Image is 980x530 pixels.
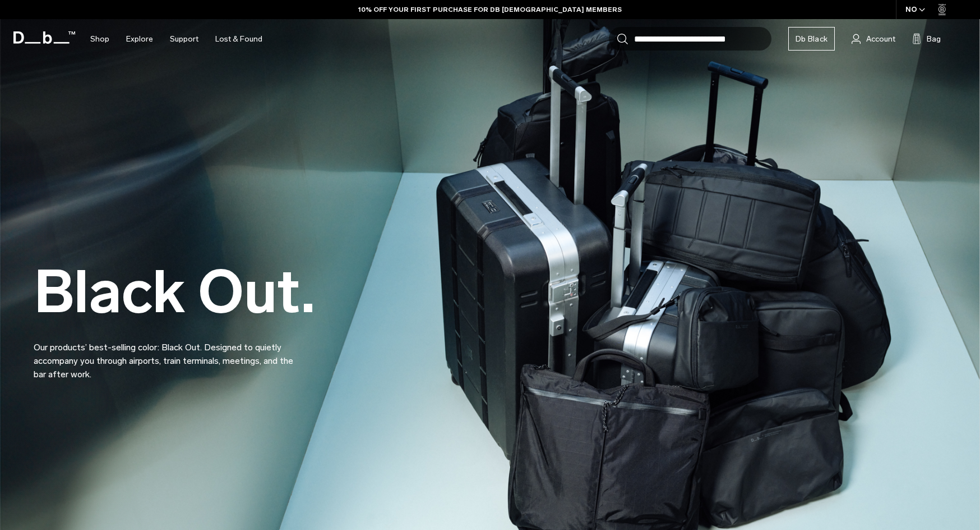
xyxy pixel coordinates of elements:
a: Account [852,32,895,45]
a: Lost & Found [215,19,262,59]
h2: Black Out. [34,263,315,322]
a: 10% OFF YOUR FIRST PURCHASE FOR DB [DEMOGRAPHIC_DATA] MEMBERS [358,4,622,15]
a: Shop [90,19,109,59]
span: Account [866,33,895,45]
nav: Main Navigation [82,19,271,59]
a: Explore [126,19,153,59]
span: Bag [927,33,941,45]
p: Our products’ best-selling color: Black Out. Designed to quietly accompany you through airports, ... [34,327,303,381]
a: Db Black [788,27,835,51]
a: Support [170,19,198,59]
button: Bag [912,32,941,45]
